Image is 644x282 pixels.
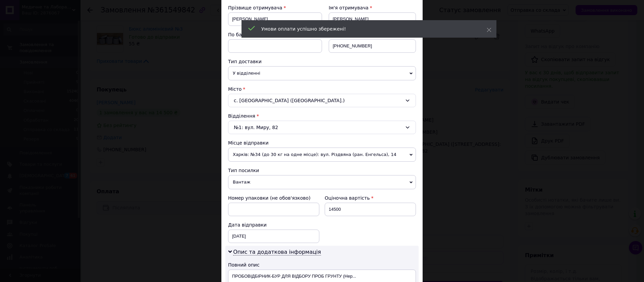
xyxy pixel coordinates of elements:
span: Опис та додаткова інформація [233,249,321,255]
div: Відділення [228,113,416,119]
input: +380 [329,39,416,53]
div: Номер упаковки (не обов'язково) [228,195,319,201]
span: Ім'я отримувача [329,5,369,10]
div: Місто [228,86,416,92]
div: Умови оплати успішно збережені! [261,26,470,32]
span: У відділенні [228,66,416,80]
div: Повний опис [228,261,416,268]
span: По батькові отримувача [228,32,288,37]
span: Тип доставки [228,59,262,64]
div: Дата відправки [228,221,319,228]
div: №1: вул. Миру, 82 [228,121,416,134]
div: Оціночна вартість [325,195,416,201]
span: Вантаж [228,175,416,189]
span: Прізвище отримувача [228,5,282,10]
span: Харків: №34 (до 30 кг на одне місце): вул. Різдвяна (ран. Енгельса), 14 [228,148,416,162]
span: Місце відправки [228,140,269,146]
div: с. [GEOGRAPHIC_DATA] ([GEOGRAPHIC_DATA].) [228,94,416,107]
span: Тип посилки [228,168,259,173]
